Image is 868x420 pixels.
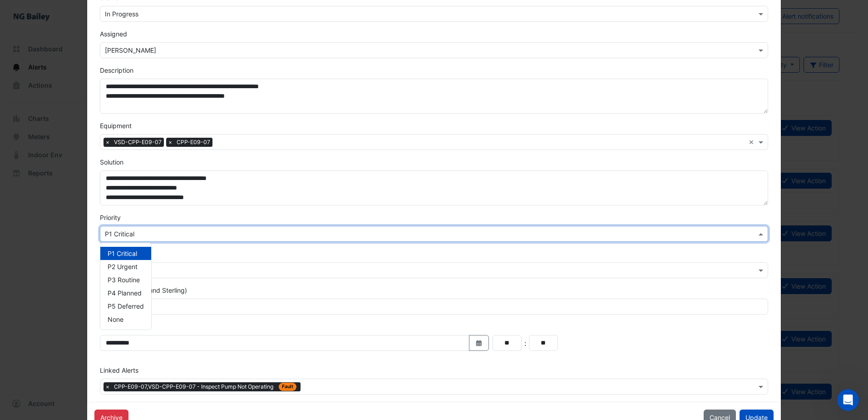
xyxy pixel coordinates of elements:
[104,382,112,391] span: ×
[100,243,151,330] div: Options List
[112,138,164,147] span: VSD-CPP-E09-07
[166,138,174,147] span: ×
[749,137,756,147] span: Clear
[104,138,112,147] span: ×
[108,263,138,270] span: P2 Urgent
[522,338,529,349] div: :
[108,302,144,310] span: P5 Deferred
[475,339,483,347] fa-icon: Select Date
[493,335,522,351] input: Hours
[100,213,121,222] label: Priority
[112,382,301,391] span: CPP-E09-07,VSD-CPP-E09-07 - Inspect Pump Not Operating
[837,389,859,411] iframe: Intercom live chat
[174,138,212,147] span: CPP-E09-07
[529,335,558,351] input: Minutes
[100,365,138,375] label: Linked Alerts
[108,289,142,297] span: P4 Planned
[100,29,127,39] label: Assigned
[108,250,137,257] span: P1 Critical
[279,383,296,391] span: Fault
[100,65,133,75] label: Description
[100,121,132,130] label: Equipment
[114,383,275,391] span: CPP-E09-07,VSD-CPP-E09-07 - Inspect Pump Not Operating
[100,157,123,167] label: Solution
[108,276,140,284] span: P3 Routine
[108,315,123,323] span: None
